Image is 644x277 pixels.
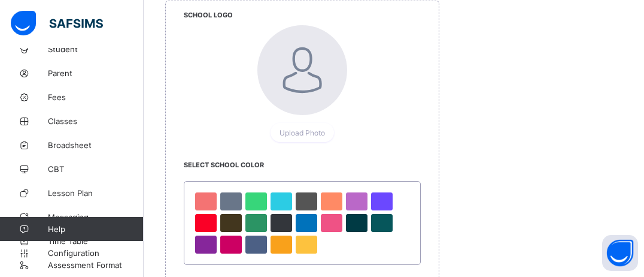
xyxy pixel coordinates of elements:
[48,164,144,174] span: CBT
[48,188,144,198] span: Lesson Plan
[48,140,144,150] span: Broadsheet
[48,116,144,126] span: Classes
[48,260,144,270] span: Assessment Format
[48,212,144,222] span: Messaging
[11,11,103,36] img: safsims
[184,161,264,169] span: Select School Color
[48,224,143,234] span: Help
[48,44,144,54] span: Student
[48,248,143,258] span: Configuration
[280,128,325,137] span: Upload Photo
[184,11,233,19] span: School Logo
[48,92,144,102] span: Fees
[48,68,144,78] span: Parent
[602,235,638,271] button: Open asap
